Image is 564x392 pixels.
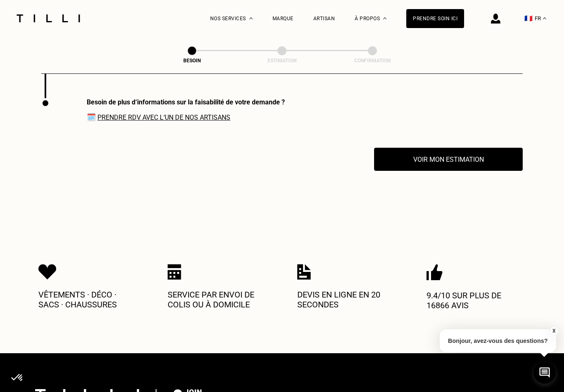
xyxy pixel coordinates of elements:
img: Menu déroulant à propos [383,17,386,19]
div: Besoin [151,58,233,64]
div: Confirmation [331,58,414,64]
img: Icon [427,264,443,281]
a: Artisan [313,16,335,21]
div: Besoin de plus d‘informations sur la faisabilité de votre demande ? [87,98,285,106]
a: Prendre soin ici [406,9,464,28]
img: icône connexion [491,14,500,24]
a: Marque [273,16,294,21]
p: Vêtements · Déco · Sacs · Chaussures [38,290,137,309]
p: 9.4/10 sur plus de 16866 avis [427,290,526,310]
img: Icon [38,264,57,280]
button: Voir mon estimation [374,148,523,171]
span: 🇫🇷 [524,14,533,22]
img: menu déroulant [543,17,546,19]
a: Prendre RDV avec l‘un de nos artisans [97,113,230,121]
img: Menu déroulant [249,17,253,19]
p: Service par envoi de colis ou à domicile [168,290,267,309]
div: Estimation [241,58,323,64]
img: Icon [297,264,311,280]
button: X [550,326,558,335]
span: 🗓️ [87,113,285,121]
p: Devis en ligne en 20 secondes [297,290,396,309]
img: Logo du service de couturière Tilli [14,14,83,22]
p: Bonjour, avez-vous des questions? [440,329,556,352]
img: Icon [168,264,181,280]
